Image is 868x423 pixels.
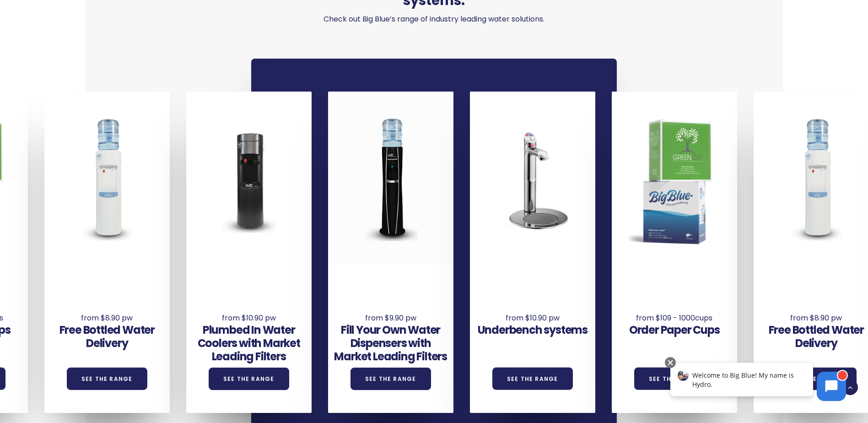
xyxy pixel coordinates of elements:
[350,368,431,390] a: See the Range
[67,368,147,390] a: See the Range
[629,322,720,337] a: Order Paper Cups
[661,355,855,410] iframe: Chatbot
[478,322,588,337] a: Underbench systems
[198,322,300,364] a: Plumbed In Water Coolers with Market Leading Filters
[251,13,617,26] p: Check out Big Blue’s range of industry leading water solutions.
[209,368,289,390] a: See the Range
[634,368,715,390] a: See the Range
[492,368,573,390] a: See the Range
[334,322,447,364] a: Fill Your Own Water Dispensers with Market Leading Filters
[769,322,864,351] a: Free Bottled Water Delivery
[59,322,155,351] a: Free Bottled Water Delivery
